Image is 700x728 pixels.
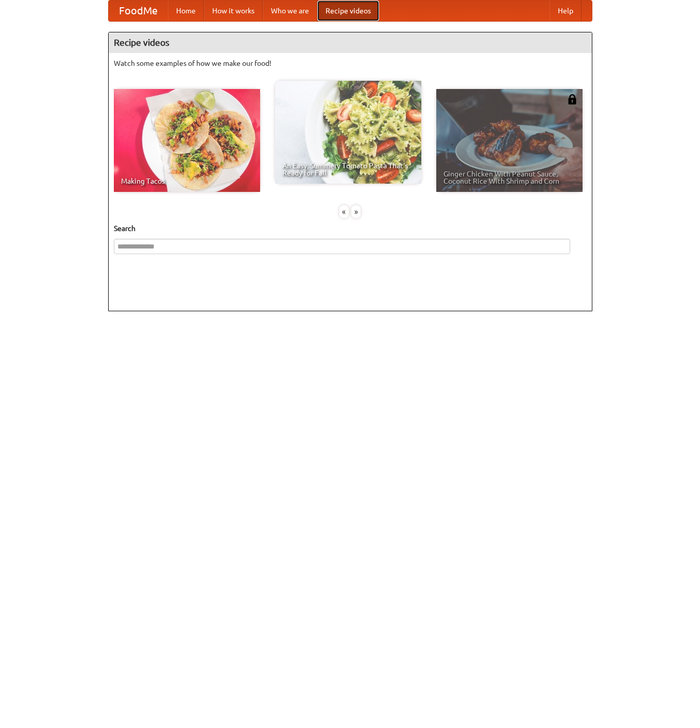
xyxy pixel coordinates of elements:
a: How it works [204,1,263,21]
img: 483408.png [567,94,577,104]
a: An Easy, Summery Tomato Pasta That's Ready for Fall [275,81,421,184]
a: Home [168,1,204,21]
div: « [339,205,349,218]
a: FoodMe [109,1,168,21]
div: » [351,205,361,218]
h5: Search [114,223,587,234]
a: Recipe videos [317,1,379,21]
span: An Easy, Summery Tomato Pasta That's Ready for Fall [282,162,414,176]
a: Who we are [263,1,317,21]
span: Making Tacos [121,177,253,185]
p: Watch some examples of how we make our food! [114,58,587,68]
a: Help [550,1,582,21]
h4: Recipe videos [109,32,592,53]
a: Making Tacos [114,89,260,192]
